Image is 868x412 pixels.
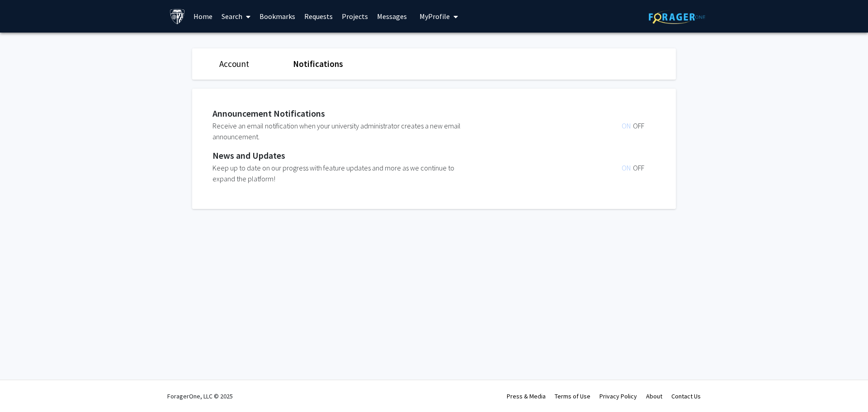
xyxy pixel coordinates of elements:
a: Projects [337,0,373,32]
a: Privacy Policy [599,392,637,400]
img: Johns Hopkins University Logo [170,9,185,24]
a: Messages [373,0,411,32]
div: Keep up to date on our progress with feature updates and more as we continue to expand the platform! [212,162,468,184]
iframe: Chat [7,371,38,405]
div: Receive an email notification when your university administrator creates a new email announcement. [212,120,468,142]
a: Terms of Use [555,392,590,400]
img: ForagerOne Logo [649,10,705,24]
a: Notifications [293,58,343,69]
a: Press & Media [507,392,546,400]
span: OFF [633,163,644,172]
div: Announcement Notifications [212,107,651,120]
a: About [646,392,662,400]
span: OFF [633,121,644,130]
a: Search [217,0,255,32]
a: Account [219,58,249,69]
span: My Profile [420,12,450,21]
div: News and Updates [212,149,651,162]
a: Bookmarks [255,0,300,32]
a: Requests [300,0,337,32]
div: ForagerOne, LLC © 2025 [167,380,233,412]
a: Contact Us [671,392,701,400]
span: ON [622,163,633,172]
span: ON [622,121,633,130]
a: Home [189,0,217,32]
